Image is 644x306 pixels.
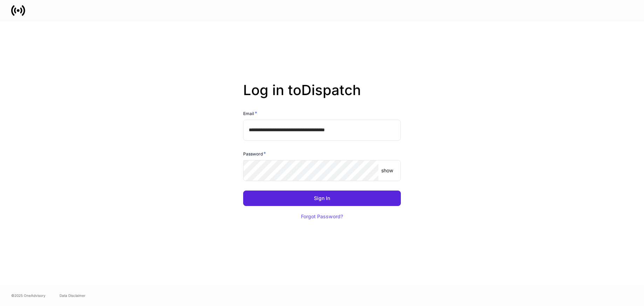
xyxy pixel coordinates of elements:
[292,209,352,224] button: Forgot Password?
[243,82,401,110] h2: Log in to Dispatch
[314,196,330,201] div: Sign In
[243,150,266,157] h6: Password
[11,293,46,298] span: © 2025 OneAdvisory
[243,110,257,117] h6: Email
[60,293,85,298] a: Data Disclaimer
[301,214,343,219] div: Forgot Password?
[243,191,401,206] button: Sign In
[381,167,393,174] p: show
